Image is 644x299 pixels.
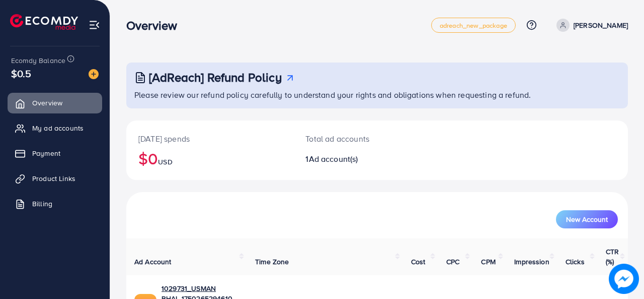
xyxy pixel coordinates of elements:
[89,69,99,79] img: image
[8,168,102,189] a: Product Links
[609,264,639,294] img: image
[134,89,622,101] p: Please review our refund policy carefully to understand your rights and obligations when requesti...
[11,66,32,81] span: $0.5
[158,157,172,167] span: USD
[255,257,289,267] span: Time Zone
[149,70,282,85] h3: [AdReach] Refund Policy
[138,149,281,168] h2: $0
[11,55,65,66] span: Ecomdy Balance
[32,148,60,158] span: Payment
[411,257,426,267] span: Cost
[431,18,516,33] a: adreach_new_package
[481,257,495,267] span: CPM
[556,210,618,228] button: New Account
[32,98,62,108] span: Overview
[514,257,549,267] span: Impression
[32,173,75,184] span: Product Links
[10,14,78,30] img: logo
[566,257,585,267] span: Clicks
[566,216,608,223] span: New Account
[440,22,507,29] span: adreach_new_package
[32,199,52,209] span: Billing
[134,257,172,267] span: Ad Account
[446,257,459,267] span: CPC
[8,118,102,138] a: My ad accounts
[8,194,102,214] a: Billing
[138,133,281,145] p: [DATE] spends
[8,93,102,113] a: Overview
[309,153,358,164] span: Ad account(s)
[32,123,84,133] span: My ad accounts
[606,247,619,267] span: CTR (%)
[8,143,102,163] a: Payment
[574,19,628,31] p: [PERSON_NAME]
[126,18,185,33] h3: Overview
[305,154,407,164] h2: 1
[305,133,407,145] p: Total ad accounts
[552,19,628,32] a: [PERSON_NAME]
[89,19,100,31] img: menu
